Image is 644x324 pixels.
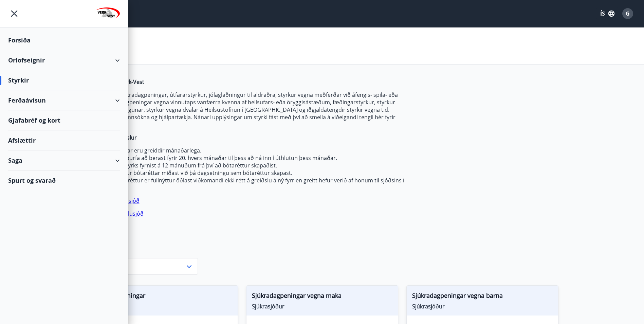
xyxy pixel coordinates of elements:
div: Styrkir [8,70,120,90]
div: Gjafabréf og kort [8,110,120,130]
p: Greiddir eru sjúkradagpeningar, útfararstyrkur, jólaglaðningur til aldraðra, styrkur vegna meðfer... [86,91,406,128]
img: union_logo [96,7,120,21]
li: Útreikningur bótaréttar miðast við þá dagsetningu sem bótaréttur skapast. [99,169,406,177]
div: Forsíða [8,30,120,50]
li: Þegar bótaréttur er fullnýttur öðlast viðkomandi ekki rétt á greiðslu á ný fyrr en greitt hefur v... [99,177,406,192]
span: Sjúkradagpeningar vegna barna [412,291,553,303]
div: Spurt og svarað [8,170,120,190]
span: Sjúkrasjóður [252,303,392,310]
button: ÍS [596,7,618,20]
label: Flokkur [86,250,198,257]
div: Afslættir [8,130,120,150]
button: G [620,5,636,22]
div: Saga [8,150,120,170]
span: Sjúkradagpeningar vegna maka [252,291,392,303]
div: Orlofseignir [8,50,120,70]
span: G [626,10,630,17]
li: Umsóknir þurfa að berast fyrir 20. hvers mánaðar til þess að ná inn í úthlutun þess mánaðar. [99,154,406,162]
span: Sjúkrasjóður [92,303,232,310]
li: Dagpeningar eru greiddir mánaðarlega. [99,147,406,154]
span: Sjúkrasjóður [412,303,553,310]
div: Ferðaávísun [8,90,120,110]
span: Sjúkradagpeningar [92,291,232,303]
button: menu [8,7,20,20]
li: Réttur til styrks fyrnist á 12 mánuðum frá því að bótaréttur skapaðist. [99,162,406,169]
